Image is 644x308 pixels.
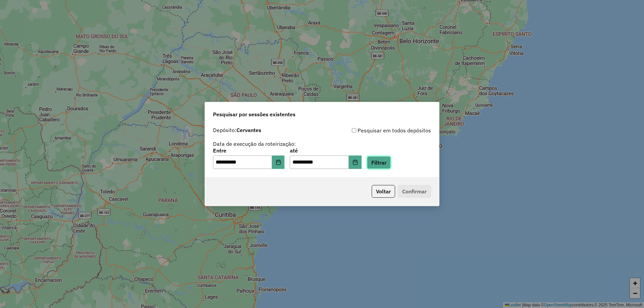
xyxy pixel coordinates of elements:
button: Choose Date [349,156,362,169]
div: Pesquisar em todos depósitos [322,126,431,134]
label: Depósito: [213,126,261,134]
button: Filtrar [367,156,391,169]
strong: Cervantes [236,127,261,133]
button: Choose Date [272,156,285,169]
label: Entre [213,146,284,155]
span: Pesquisar por sessões existentes [213,110,296,118]
label: até [290,146,361,155]
label: Data de execução da roteirização: [213,140,296,148]
button: Voltar [372,185,395,198]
